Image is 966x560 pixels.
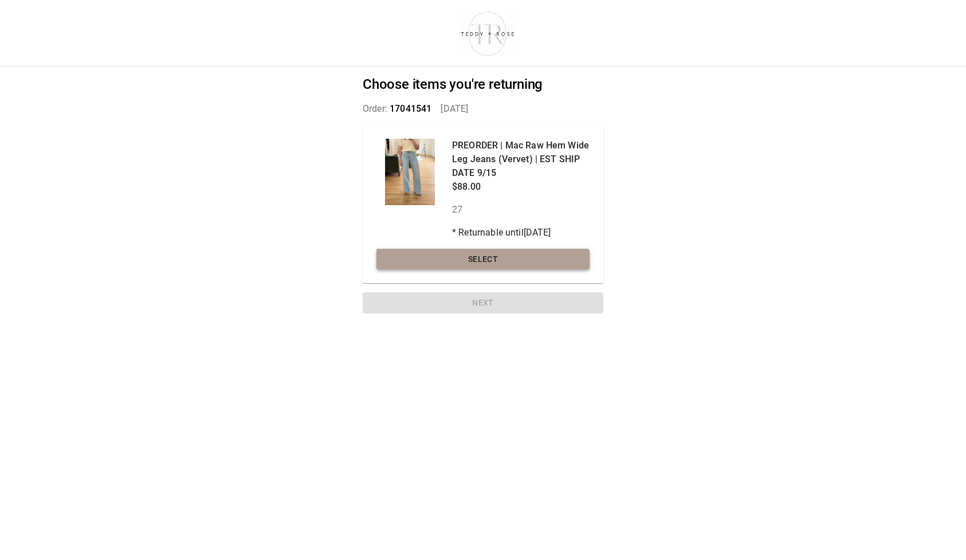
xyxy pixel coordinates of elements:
p: Order: [DATE] [363,102,603,116]
p: $88.00 [452,180,590,194]
p: 27 [452,203,590,217]
h2: Choose items you're returning [363,76,603,93]
p: * Returnable until [DATE] [452,226,590,240]
p: PREORDER | Mac Raw Hem Wide Leg Jeans (Vervet) | EST SHIP DATE 9/15 [452,139,590,180]
button: Select [376,249,590,270]
img: shop-teddyrose.myshopify.com-d93983e8-e25b-478f-b32e-9430bef33fdd [455,9,520,58]
span: 17041541 [390,103,431,114]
